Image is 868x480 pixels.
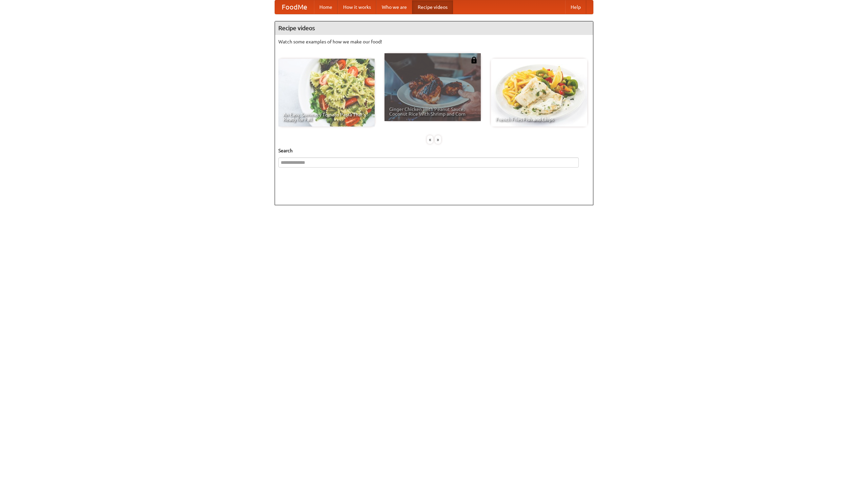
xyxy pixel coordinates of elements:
[283,112,370,122] span: An Easy, Summery Tomato Pasta That's Ready for Fall
[338,0,376,14] a: How it works
[496,117,583,122] span: French Fries Fish and Chips
[427,135,433,144] div: «
[278,147,590,154] h5: Search
[278,38,590,45] p: Watch some examples of how we make our food!
[412,0,453,14] a: Recipe videos
[275,0,314,14] a: FoodMe
[376,0,412,14] a: Who we are
[471,57,477,63] img: 483408.png
[278,59,375,127] a: An Easy, Summery Tomato Pasta That's Ready for Fall
[491,59,587,127] a: French Fries Fish and Chips
[275,21,593,35] h4: Recipe videos
[314,0,338,14] a: Home
[565,0,586,14] a: Help
[435,135,441,144] div: »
